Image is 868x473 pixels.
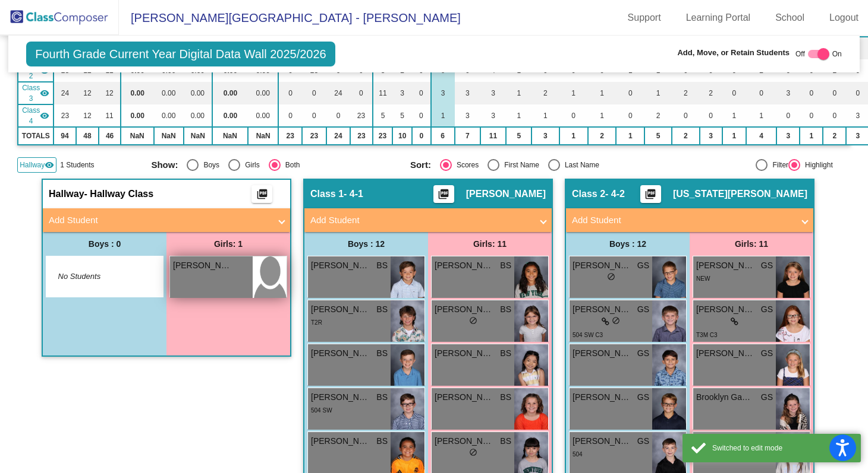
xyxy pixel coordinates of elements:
[637,391,649,404] span: GS
[696,303,756,316] span: [PERSON_NAME]
[311,407,332,414] span: 504 SW
[480,104,507,127] td: 3
[559,82,588,104] td: 1
[761,303,773,316] span: GS
[588,127,617,145] td: 2
[573,435,632,447] span: [PERSON_NAME]
[373,127,393,145] td: 23
[644,82,672,104] td: 1
[344,188,363,200] span: - 4-1
[311,391,370,404] span: [PERSON_NAME]
[532,104,559,127] td: 1
[154,104,184,127] td: 0.00
[573,391,632,404] span: [PERSON_NAME]
[559,127,588,145] td: 1
[412,127,431,145] td: 0
[696,259,756,272] span: [PERSON_NAME]
[278,104,302,127] td: 0
[119,8,461,27] span: [PERSON_NAME][GEOGRAPHIC_DATA] - [PERSON_NAME]
[166,232,290,256] div: Girls: 1
[154,82,184,104] td: 0.00
[99,104,121,127] td: 11
[722,104,746,127] td: 1
[506,82,532,104] td: 1
[212,127,248,145] td: NaN
[49,214,270,227] mat-panel-title: Add Student
[99,127,121,145] td: 46
[43,208,290,232] mat-expansion-panel-header: Add Student
[672,127,699,145] td: 2
[310,188,344,200] span: Class 1
[376,347,388,360] span: BS
[500,347,511,360] span: BS
[184,127,212,145] td: NaN
[20,160,45,170] span: Hallway
[350,104,373,127] td: 23
[823,104,846,127] td: 0
[832,49,842,59] span: On
[761,259,773,272] span: GS
[410,160,431,170] span: Sort:
[500,435,511,447] span: BS
[278,82,302,104] td: 0
[560,160,599,170] div: Last Name
[499,160,539,170] div: First Name
[22,82,40,104] span: Class 3
[40,88,49,98] mat-icon: visibility
[823,82,846,104] td: 0
[768,160,788,170] div: Filter
[240,160,260,170] div: Girls
[199,160,219,170] div: Boys
[559,104,588,127] td: 0
[761,391,773,404] span: GS
[376,303,388,316] span: BS
[281,160,300,170] div: Both
[431,127,455,145] td: 6
[640,185,661,203] button: Print Students Details
[712,443,852,453] div: Switched to edit mode
[326,127,350,145] td: 24
[500,391,511,404] span: BS
[644,104,672,127] td: 2
[672,104,699,127] td: 0
[99,82,121,104] td: 12
[616,127,644,145] td: 1
[18,127,54,145] td: TOTALS
[45,160,54,170] mat-icon: visibility
[573,451,583,458] span: 504
[644,127,672,145] td: 5
[677,47,790,59] span: Add, Move, or Retain Students
[151,159,401,171] mat-radio-group: Select an option
[700,104,722,127] td: 0
[311,259,370,272] span: [PERSON_NAME]
[278,127,302,145] td: 23
[455,82,480,104] td: 3
[184,104,212,127] td: 0.00
[746,104,777,127] td: 1
[76,127,99,145] td: 48
[673,188,807,200] span: [US_STATE][PERSON_NAME]
[54,127,76,145] td: 94
[121,104,154,127] td: 0.00
[607,272,615,281] span: do_not_disturb_alt
[376,435,388,447] span: BS
[776,82,800,104] td: 3
[76,82,99,104] td: 12
[350,82,373,104] td: 0
[58,271,133,282] span: No Students
[410,159,660,171] mat-radio-group: Select an option
[255,188,269,205] mat-icon: picture_as_pdf
[373,104,393,127] td: 5
[376,259,388,272] span: BS
[151,160,178,170] span: Show:
[248,127,278,145] td: NaN
[722,127,746,145] td: 1
[376,391,388,404] span: BS
[184,82,212,104] td: 0.00
[311,347,370,360] span: [PERSON_NAME]
[311,303,370,316] span: [PERSON_NAME]
[431,82,455,104] td: 3
[616,82,644,104] td: 0
[800,82,823,104] td: 0
[800,160,833,170] div: Highlight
